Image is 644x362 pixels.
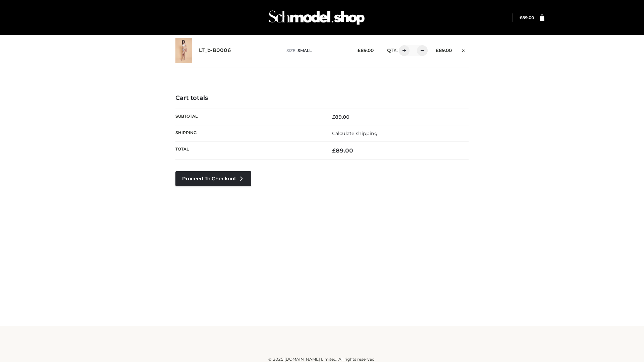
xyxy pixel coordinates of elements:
div: QTY: [380,45,425,56]
bdi: 89.00 [436,48,452,53]
bdi: 89.00 [520,15,534,20]
a: Calculate shipping [332,130,378,136]
a: Remove this item [459,45,469,54]
bdi: 89.00 [358,48,374,53]
span: £ [520,15,522,20]
a: £89.00 [520,15,534,20]
a: LT_b-B0006 [199,47,231,54]
a: Proceed to Checkout [175,171,251,186]
span: £ [332,114,335,120]
bdi: 89.00 [332,147,353,154]
th: Subtotal [175,109,322,125]
p: size : [286,48,347,54]
span: £ [332,147,336,154]
h4: Cart totals [175,95,469,102]
span: £ [358,48,361,53]
span: £ [436,48,439,53]
span: SMALL [298,48,312,53]
img: Schmodel Admin 964 [266,4,367,31]
th: Total [175,142,322,160]
th: Shipping [175,125,322,141]
bdi: 89.00 [332,114,350,120]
